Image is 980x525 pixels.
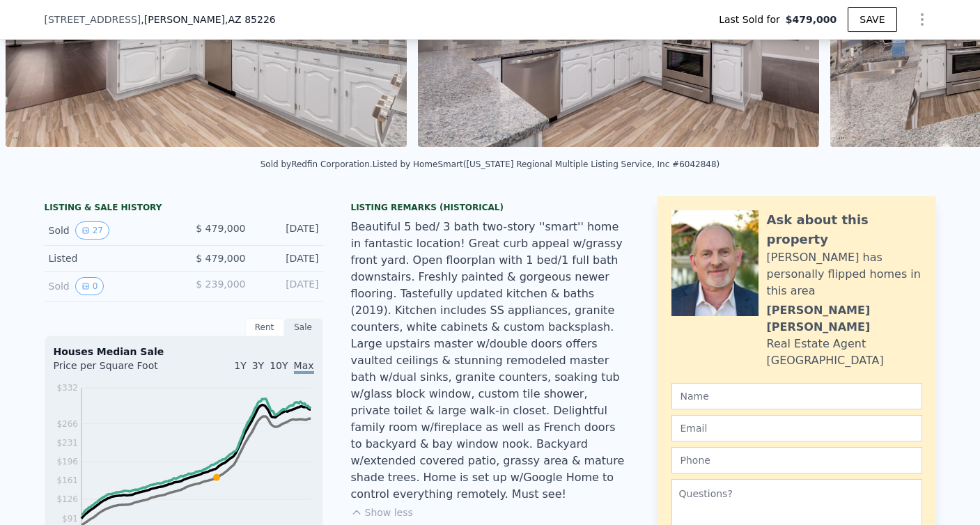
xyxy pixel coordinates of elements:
[767,302,922,336] div: [PERSON_NAME] [PERSON_NAME]
[294,360,314,374] span: Max
[45,202,323,216] div: LISTING & SALE HISTORY
[49,277,173,295] div: Sold
[284,318,323,336] div: Sale
[671,383,922,409] input: Name
[671,447,922,473] input: Phone
[767,352,884,369] div: [GEOGRAPHIC_DATA]
[257,251,319,265] div: [DATE]
[767,210,922,249] div: Ask about this property
[62,514,78,524] tspan: $91
[252,360,264,371] span: 3Y
[196,279,245,290] span: $ 239,000
[56,438,78,448] tspan: $231
[56,383,78,393] tspan: $332
[257,221,319,240] div: [DATE]
[75,277,104,295] button: View historical data
[196,253,245,264] span: $ 479,000
[270,360,288,371] span: 10Y
[225,14,276,25] span: , AZ 85226
[719,13,786,26] span: Last Sold for
[257,277,319,295] div: [DATE]
[54,345,314,359] div: Houses Median Sale
[373,159,720,169] div: Listed by HomeSmart ([US_STATE] Regional Multiple Listing Service, Inc #6042848)
[56,419,78,429] tspan: $266
[260,159,373,169] div: Sold by Redfin Corporation .
[245,318,284,336] div: Rent
[786,13,837,26] span: $479,000
[45,13,141,26] span: [STREET_ADDRESS]
[56,494,78,504] tspan: $126
[56,476,78,485] tspan: $161
[196,223,245,234] span: $ 479,000
[75,221,109,240] button: View historical data
[54,359,184,381] div: Price per Square Foot
[351,219,630,503] div: Beautiful 5 bed/ 3 bath two-story ''smart'' home in fantastic location! Great curb appeal w/grass...
[767,336,866,352] div: Real Estate Agent
[848,7,896,32] button: SAVE
[671,415,922,441] input: Email
[49,251,173,265] div: Listed
[908,6,936,33] button: Show Options
[767,249,922,299] div: [PERSON_NAME] has personally flipped homes in this area
[351,506,413,519] button: Show less
[234,360,246,371] span: 1Y
[351,202,630,213] div: Listing Remarks (Historical)
[49,221,173,240] div: Sold
[141,13,275,26] span: , [PERSON_NAME]
[56,457,78,467] tspan: $196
